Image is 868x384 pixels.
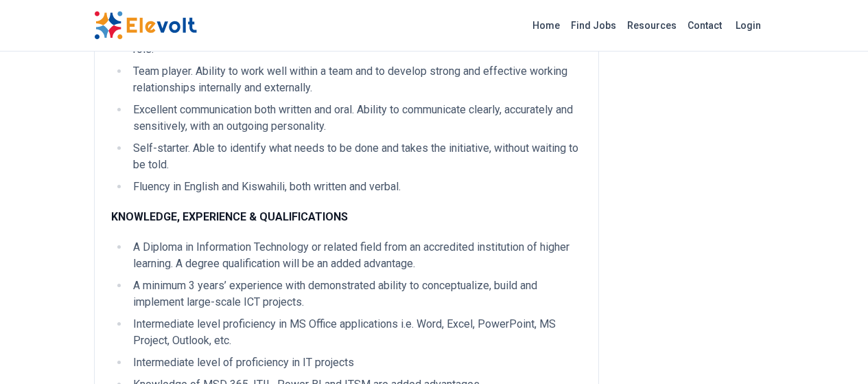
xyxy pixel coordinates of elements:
strong: KNOWLEDGE, EXPERIENCE & QUALIFICATIONS [111,210,348,223]
li: Intermediate level of proficiency in IT projects [129,354,582,371]
li: Team player. Ability to work well within a team and to develop strong and effective working relat... [129,63,582,96]
li: A minimum 3 years’ experience with demonstrated ability to conceptualize, build and implement lar... [129,278,582,310]
li: Fluency in English and Kiswahili, both written and verbal. [129,179,582,195]
img: Elevolt [94,11,197,40]
iframe: Chat Widget [799,318,868,384]
li: Excellent communication both written and oral. Ability to communicate clearly, accurately and sen... [129,102,582,135]
a: Home [527,14,565,36]
li: Intermediate level proficiency in MS Office applications i.e. Word, Excel, PowerPoint, MS Project... [129,316,582,349]
a: Contact [682,14,727,36]
a: Resources [622,14,682,36]
li: Self-starter. Able to identify what needs to be done and takes the initiative, without waiting to... [129,140,582,173]
a: Find Jobs [565,14,622,36]
li: A Diploma in Information Technology or related field from an accredited institution of higher lea... [129,239,582,272]
a: Login [727,12,769,39]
